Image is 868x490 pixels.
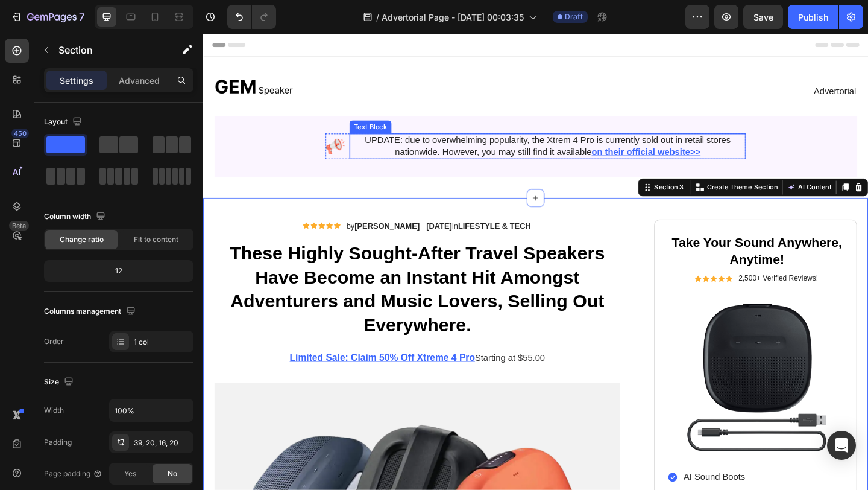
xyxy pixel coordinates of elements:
[242,204,270,214] strong: [DATE]
[156,203,235,214] p: by
[9,221,29,231] div: Beta
[753,12,773,22] span: Save
[11,129,29,138] div: 450
[13,346,452,359] p: Starting at $55.00
[44,374,76,390] div: Size
[134,234,178,245] span: Fit to content
[60,74,93,87] p: Settings
[633,160,686,174] button: AI Content
[798,11,828,24] div: Publish
[44,437,72,448] div: Padding
[488,162,526,173] div: Section 3
[277,204,356,214] strong: LIFESTYLE & TECH
[44,468,102,479] div: Page padding
[160,110,589,135] p: UPDATE: due to overwhelming popularity, the Xtrem 4 Pro is currently sold out in retail stores na...
[242,203,356,214] p: in
[124,468,136,479] span: Yes
[506,287,699,460] img: gempages_432750572815254551-0ad2ab16-deda-425e-aa94-28c481ca8957.png
[119,74,160,87] p: Advanced
[565,11,583,22] span: Draft
[44,336,64,347] div: Order
[12,225,453,331] h1: These Highly Sought-After Travel Speakers Have Become an Instant Hit Amongst Adventurers and Musi...
[788,5,838,29] button: Publish
[743,5,783,29] button: Save
[227,5,276,29] div: Undo/Redo
[44,209,108,225] div: Column width
[203,34,868,490] iframe: Design area
[133,114,154,131] img: gempages_432750572815254551-b4ffaaf3-8822-4838-9339-5035c2ad0b09.png
[110,399,193,421] input: Auto
[506,217,699,256] h2: Take Your Sound Anywhere, Anytime!
[79,10,84,24] p: 7
[44,304,138,320] div: Columns management
[168,468,177,479] span: No
[58,43,157,57] p: Section
[94,347,295,357] a: Limited Sale: Claim 50% Off Xtreme 4 Pro
[94,346,295,358] u: Limited Sale: Claim 50% Off Xtreme 4 Pro
[134,437,190,448] div: 39, 20, 16, 20
[382,11,524,24] span: Advertorial Page - [DATE] 00:03:35
[365,56,710,69] p: Advertorial
[376,11,379,24] span: /
[548,162,625,173] p: Create Theme Section
[162,96,203,107] div: Text Block
[60,234,104,245] span: Change ratio
[165,204,235,214] strong: [PERSON_NAME]
[5,5,90,29] button: 7
[44,114,84,130] div: Layout
[582,261,668,272] p: 2,500+ Verified Reviews!
[134,337,190,348] div: 1 col
[423,123,541,133] a: on their official website>>
[827,431,856,460] div: Open Intercom Messenger
[46,262,191,279] div: 12
[44,405,64,416] div: Width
